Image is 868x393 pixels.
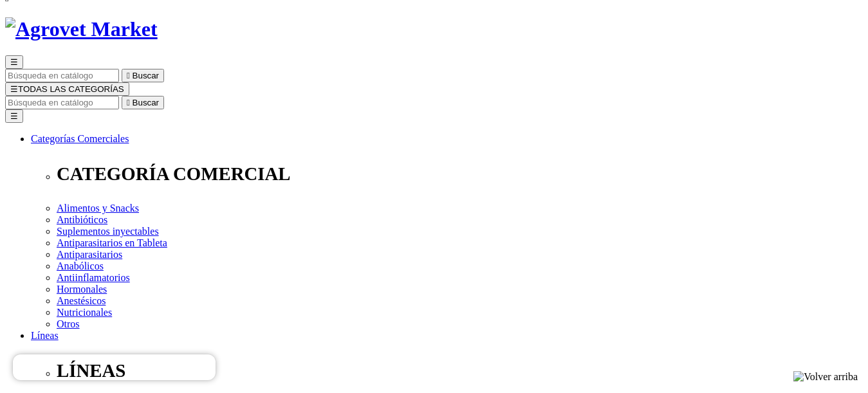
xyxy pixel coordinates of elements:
button: ☰TODAS LAS CATEGORÍAS [5,82,129,96]
button: ☰ [5,109,23,123]
a: Anestésicos [57,295,106,306]
img: Agrovet Market [5,17,158,41]
img: Volver arriba [793,371,858,383]
a: Otros [57,318,80,329]
input: Buscar [5,69,119,82]
p: LÍNEAS [57,360,863,381]
a: Antibióticos [57,214,107,225]
a: Líneas [31,330,59,341]
span: ☰ [10,57,18,67]
a: Anabólicos [57,260,104,271]
button:  Buscar [122,69,164,82]
span: Buscar [133,98,159,107]
button: ☰ [5,55,23,69]
a: Antiinflamatorios [57,272,130,283]
a: Hormonales [57,284,107,295]
a: Suplementos inyectables [57,226,159,237]
a: Alimentos y Snacks [57,203,139,214]
p: CATEGORÍA COMERCIAL [57,163,863,185]
span: Buscar [133,71,159,80]
a: Antiparasitarios [57,249,122,260]
iframe: Brevo live chat [13,354,216,380]
a: Nutricionales [57,307,112,318]
input: Buscar [5,96,119,109]
span: ☰ [10,84,18,94]
button:  Buscar [122,96,164,109]
i:  [127,98,130,107]
a: Antiparasitarios en Tableta [57,237,167,248]
i:  [127,71,130,80]
a: Categorías Comerciales [31,133,129,144]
